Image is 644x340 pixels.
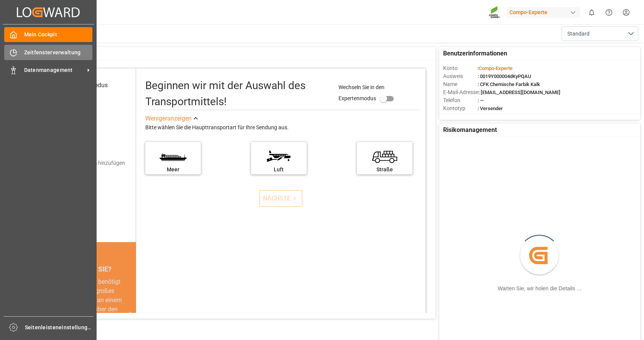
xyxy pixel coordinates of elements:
[259,190,302,207] button: NÄCHSTE
[443,89,478,95] font: E-Mail-Adresse
[64,265,112,273] font: WUSSTEN SIE?
[145,115,167,122] font: Weniger
[478,89,560,95] font: : [EMAIL_ADDRESS][DOMAIN_NAME]
[167,115,192,122] font: anzeigen
[443,50,507,57] font: Benutzerinformationen
[274,166,284,172] font: Luft
[145,79,306,108] font: Beginnen wir mit der Auswahl des Transportmittels!
[4,45,92,60] a: Zeitfensterverwaltung
[63,81,108,98] font: Transportmodus auswählen
[478,106,503,111] font: : Versender
[478,81,540,87] font: : CFK Chemische Farbik Kalk
[498,285,582,291] font: Warten Sie, wir holen die Details …
[478,65,479,71] font: :
[567,31,590,37] font: Standard
[145,124,289,130] font: Bitte wählen Sie die Haupttransportart für Ihre Sendung aus.
[478,73,531,79] font: : 0019Y000004dKyPQAU
[443,65,458,71] font: Konto
[61,160,125,166] font: Versanddetails hinzufügen
[167,166,179,172] font: Meer
[562,26,638,41] button: Menü öffnen
[24,31,57,37] font: Mein Cockpit
[479,65,513,71] font: Compo-Experte
[509,9,547,15] font: Compo-Experte
[145,78,331,110] div: Beginnen wir mit der Auswahl des Transportmittels!
[24,49,81,55] font: Zeitfensterverwaltung
[583,4,600,21] button: zeige 0 neue Benachrichtigungen
[4,27,92,42] a: Mein Cockpit
[443,126,497,133] font: Risikomanagement
[600,4,618,21] button: Hilfecenter
[489,6,501,19] img: Screenshot%202023-09-29%20at%2010.02.21.png_1712312052.png
[443,105,465,111] font: Kontotyp
[478,98,484,103] font: : —
[24,67,73,73] font: Datenmanagement
[338,84,384,101] font: Wechseln Sie in den Expertenmodus
[443,97,460,103] font: Telefon
[506,5,583,20] button: Compo-Experte
[263,195,291,202] font: NÄCHSTE
[376,166,393,172] font: Straße
[25,324,94,330] font: Seitenleisteneinstellungen
[443,73,463,79] font: Ausweis
[443,81,457,87] font: Name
